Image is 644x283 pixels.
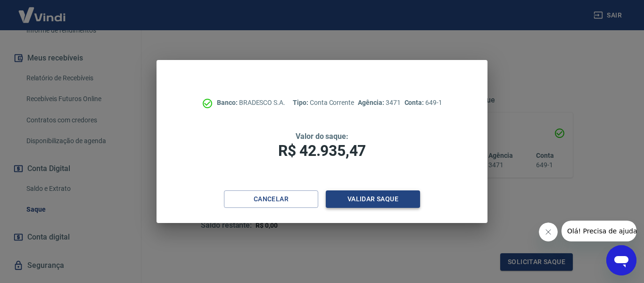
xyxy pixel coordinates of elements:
[296,132,348,141] span: Valor do saque:
[224,190,318,208] button: Cancelar
[326,190,420,208] button: Validar saque
[358,98,400,108] p: 3471
[6,7,79,14] span: Olá! Precisa de ajuda?
[405,98,442,108] p: 649-1
[539,223,558,241] iframe: Fechar mensagem
[293,98,354,108] p: Conta Corrente
[293,99,310,106] span: Tipo:
[217,99,239,106] span: Banco:
[561,221,636,241] iframe: Mensagem da empresa
[358,99,386,106] span: Agência:
[217,98,285,108] p: BRADESCO S.A.
[405,99,426,106] span: Conta:
[606,245,636,275] iframe: Botão para abrir a janela de mensagens
[278,142,366,160] span: R$ 42.935,47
